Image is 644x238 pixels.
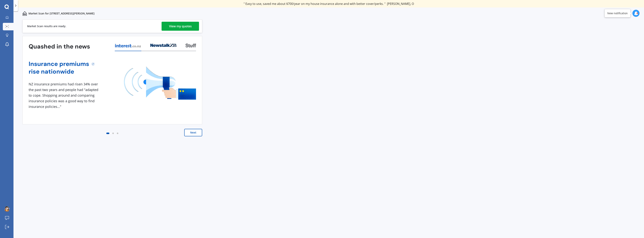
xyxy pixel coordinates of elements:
[28,12,95,15] p: Market Scan for [STREET_ADDRESS][PERSON_NAME]
[169,22,192,31] div: View my quotes
[124,66,196,100] img: media image
[22,11,27,16] img: home-and-contents.b802091223b8502ef2dd.svg
[27,20,66,33] div: Market Scan results are ready.
[29,68,89,75] a: rise nationwide
[4,206,10,212] img: ACg8ocIet89ENX6eupmPXzDq7ZAWrzX2B1biQbZp8by4bLjhXxjKz426=s96-c
[29,81,100,109] div: NZ insurance premiums had risen 34% over the past two years and people had "adapted to cope. Shop...
[162,22,199,31] a: View my quotes
[184,129,202,136] button: Next
[29,60,89,68] a: Insurance premiums
[607,11,628,15] div: New notification
[29,43,90,50] h3: Quashed in the news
